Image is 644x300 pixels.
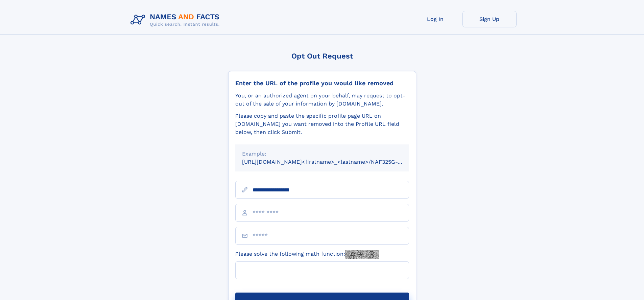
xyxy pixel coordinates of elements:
div: You, or an authorized agent on your behalf, may request to opt-out of the sale of your informatio... [235,92,409,108]
div: Please copy and paste the specific profile page URL on [DOMAIN_NAME] you want removed into the Pr... [235,112,409,136]
small: [URL][DOMAIN_NAME]<firstname>_<lastname>/NAF325G-xxxxxxxx [242,159,422,165]
div: Example: [242,150,402,158]
a: Sign Up [462,11,517,27]
div: Enter the URL of the profile you would like removed [235,79,409,87]
div: Opt Out Request [228,52,416,60]
a: Log In [408,11,462,27]
img: Logo Names and Facts [128,11,225,29]
label: Please solve the following math function: [235,250,379,259]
